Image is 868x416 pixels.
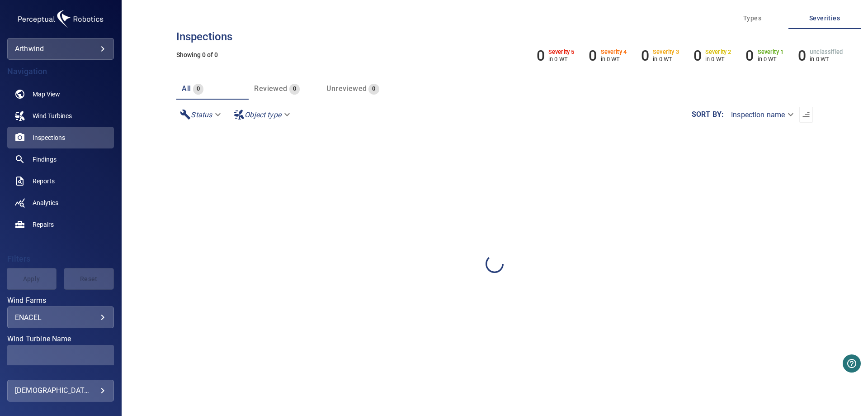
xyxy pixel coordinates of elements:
div: ENACEL [15,313,106,322]
span: Inspections [33,133,65,142]
span: Unreviewed [326,84,367,93]
p: in 0 WT [548,56,575,62]
p: in 0 WT [653,56,679,62]
p: in 0 WT [758,56,784,62]
h6: 0 [798,47,806,64]
button: Sort list from oldest to newest [799,107,813,123]
a: findings noActive [7,148,114,170]
p: in 0 WT [705,56,731,62]
p: in 0 WT [810,56,843,62]
span: Reports [33,177,55,186]
h6: 0 [745,47,754,64]
h6: Severity 3 [653,49,679,55]
li: Severity 4 [589,47,627,64]
a: reports noActive [7,170,114,192]
a: repairs noActive [7,214,114,235]
li: Severity 2 [693,47,731,64]
div: arthwind [15,42,106,56]
a: map noActive [7,83,114,105]
div: Object type [230,107,296,123]
h4: Navigation [7,67,114,76]
h6: Severity 1 [758,49,784,55]
li: Severity 5 [537,47,575,64]
span: Severities [794,13,855,24]
p: in 0 WT [601,56,627,62]
label: Wind Turbine Name [7,335,114,343]
div: [DEMOGRAPHIC_DATA] Proenca [15,383,106,398]
span: All [182,84,191,93]
h6: 0 [589,47,597,64]
h5: Showing 0 of 0 [176,52,813,58]
li: Severity 1 [745,47,783,64]
span: Types [722,13,783,24]
span: Analytics [33,198,58,207]
label: Sort by : [692,111,724,118]
div: Inspection name [724,107,799,123]
label: Wind Farms [7,297,114,304]
a: analytics noActive [7,192,114,214]
img: arthwind-logo [15,7,106,31]
span: 0 [193,84,203,94]
span: Repairs [33,220,54,229]
span: 0 [368,84,379,94]
span: 0 [289,84,300,94]
h6: Severity 4 [601,49,627,55]
h6: Severity 5 [548,49,575,55]
h3: Inspections [176,31,813,43]
div: arthwind [7,38,114,60]
a: inspections active [7,127,114,148]
li: Severity Unclassified [798,47,843,64]
span: Findings [33,155,57,164]
span: Map View [33,90,60,99]
div: Wind Farms [7,306,114,328]
em: Object type [245,110,281,119]
h6: Unclassified [810,49,843,55]
div: Status [176,107,226,123]
a: windturbines noActive [7,105,114,127]
h6: 0 [693,47,702,64]
em: Status [191,110,212,119]
h6: 0 [641,47,649,64]
span: Reviewed [254,84,287,93]
h6: 0 [537,47,545,64]
li: Severity 3 [641,47,679,64]
h4: Filters [7,254,114,263]
span: Wind Turbines [33,111,72,120]
h6: Severity 2 [705,49,731,55]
